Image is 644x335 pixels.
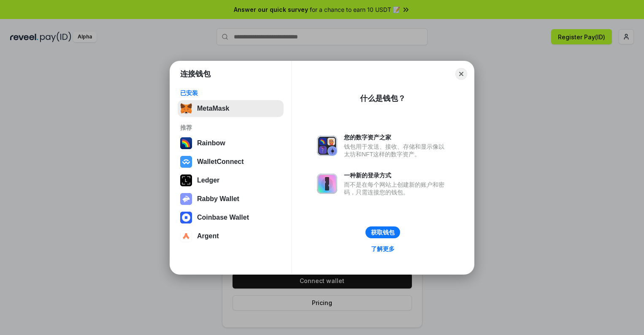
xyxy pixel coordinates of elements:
div: 一种新的登录方式 [344,172,449,179]
div: 推荐 [180,124,281,131]
img: svg+xml,%3Csvg%20xmlns%3D%22http%3A%2F%2Fwww.w3.org%2F2000%2Fsvg%22%20fill%3D%22none%22%20viewBox... [180,193,192,205]
div: 您的数字资产之家 [344,133,449,141]
div: WalletConnect [197,158,244,166]
button: Argent [178,228,284,245]
button: Close [455,68,467,80]
div: 而不是在每个网站上创建新的账户和密码，只需连接您的钱包。 [344,181,449,196]
h1: 连接钱包 [180,69,211,79]
div: Rabby Wallet [197,195,239,203]
div: Coinbase Wallet [197,214,249,221]
div: 钱包用于发送、接收、存储和显示像以太坊和NFT这样的数字资产。 [344,143,449,158]
div: Argent [197,232,219,240]
div: 已安装 [180,89,281,97]
div: Ledger [197,177,219,184]
img: svg+xml,%3Csvg%20width%3D%22120%22%20height%3D%22120%22%20viewBox%3D%220%200%20120%20120%22%20fil... [180,137,192,149]
div: 什么是钱包？ [360,93,406,103]
img: svg+xml,%3Csvg%20width%3D%2228%22%20height%3D%2228%22%20viewBox%3D%220%200%2028%2028%22%20fill%3D... [180,156,192,168]
div: Rainbow [197,139,225,147]
img: svg+xml,%3Csvg%20xmlns%3D%22http%3A%2F%2Fwww.w3.org%2F2000%2Fsvg%22%20fill%3D%22none%22%20viewBox... [317,136,337,156]
button: WalletConnect [178,153,284,170]
img: svg+xml,%3Csvg%20xmlns%3D%22http%3A%2F%2Fwww.w3.org%2F2000%2Fsvg%22%20fill%3D%22none%22%20viewBox... [317,174,337,194]
a: 了解更多 [366,243,400,254]
button: Coinbase Wallet [178,209,284,226]
button: Ledger [178,172,284,189]
button: Rabby Wallet [178,191,284,207]
button: 获取钱包 [365,226,400,238]
button: MetaMask [178,100,284,117]
button: Rainbow [178,135,284,152]
img: svg+xml,%3Csvg%20width%3D%2228%22%20height%3D%2228%22%20viewBox%3D%220%200%2028%2028%22%20fill%3D... [180,212,192,223]
div: 了解更多 [371,245,395,253]
div: 获取钱包 [371,229,395,236]
div: MetaMask [197,105,229,112]
img: svg+xml,%3Csvg%20width%3D%2228%22%20height%3D%2228%22%20viewBox%3D%220%200%2028%2028%22%20fill%3D... [180,230,192,242]
img: svg+xml,%3Csvg%20fill%3D%22none%22%20height%3D%2233%22%20viewBox%3D%220%200%2035%2033%22%20width%... [180,103,192,114]
img: svg+xml,%3Csvg%20xmlns%3D%22http%3A%2F%2Fwww.w3.org%2F2000%2Fsvg%22%20width%3D%2228%22%20height%3... [180,174,192,186]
